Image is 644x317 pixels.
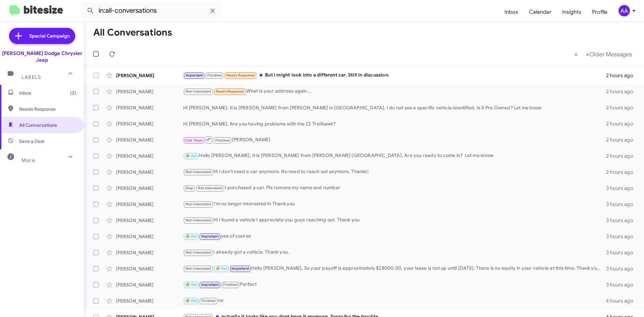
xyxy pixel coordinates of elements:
div: 2 hours ago [606,120,639,127]
nav: Page navigation example [571,47,636,61]
div: Perfect [183,281,606,288]
div: But i might look into a different car. Still in discussion. [183,71,606,79]
span: Important [185,73,203,77]
div: What is your address again... [183,88,606,95]
div: [PERSON_NAME] [116,249,183,256]
div: 3 hours ago [606,185,639,192]
div: [PERSON_NAME] [116,169,183,175]
span: Call Them [185,138,203,143]
span: Finished [215,138,230,143]
span: More [21,157,35,163]
div: I purchased a car. Pls remove my name and number [183,184,606,192]
div: [PERSON_NAME] [116,72,183,79]
a: Profile [587,2,613,22]
button: AA [613,5,637,16]
span: All Conversations [19,122,57,128]
span: Older Messages [589,51,632,58]
span: Needs Response [226,73,255,77]
h1: All Conversations [93,27,172,38]
span: Not-Interested [185,250,211,255]
div: [PERSON_NAME] [116,120,183,127]
span: Not-Interested [185,218,211,222]
div: 3 hours ago [606,281,639,288]
button: Previous [570,47,582,61]
span: Not-Interested [185,170,211,174]
span: Stop [185,186,194,190]
span: Finished [223,282,238,287]
a: Special Campaign [9,28,75,44]
input: Search [81,3,222,19]
div: 3 hours ago [606,233,639,240]
span: Not Interested [198,186,223,190]
span: Save a Deal [19,138,44,145]
div: 4 hours ago [606,298,639,304]
div: [PERSON_NAME] [116,233,183,240]
div: yes of course [183,232,606,240]
span: Important [201,234,219,239]
div: [PERSON_NAME] [116,217,183,224]
div: I'm no longer interested in Thank you [183,200,606,208]
a: Calendar [524,2,557,22]
div: [PERSON_NAME] [116,265,183,272]
span: Finished [201,299,216,303]
span: Not-Interested [185,89,211,94]
span: Important [201,282,219,287]
div: Hi [PERSON_NAME], Are you having problems with the 22 Trailhawk? [183,120,606,127]
span: 🔥 Hot [185,154,197,158]
div: [PERSON_NAME] [116,298,183,304]
div: 2 hours ago [606,88,639,95]
span: 🔥 Hot [185,299,197,303]
div: [PERSON_NAME] [116,137,183,143]
div: [PERSON_NAME] [116,153,183,159]
span: » [586,50,589,58]
span: (2) [70,90,76,96]
span: Labels [21,74,41,80]
div: Hi I found a vehicle I appreciate you guys reaching out. Thank you [183,216,606,224]
span: 🔥 Hot [216,266,227,271]
button: Next [582,47,636,61]
span: Special Campaign [29,33,70,39]
div: [PERSON_NAME] [116,88,183,95]
div: 2 hours ago [606,72,639,79]
div: Hello [PERSON_NAME], It is [PERSON_NAME] from [PERSON_NAME] [GEOGRAPHIC_DATA]. Are you ready to c... [183,152,606,160]
div: 3 hours ago [606,201,639,208]
span: Not-Interested [185,266,211,271]
span: Needs Response [19,106,76,112]
div: Hi I don't need a car anymore. No need to reach out anymore. Thanks! [183,168,606,176]
div: I already got a vehicle. Thank you. [183,249,606,256]
div: Hello [PERSON_NAME], So your payoff is approximately $28000.00, your lease is not up until [DATE]... [183,265,606,272]
div: 2 hours ago [606,169,639,175]
div: AA [619,5,630,16]
div: [PERSON_NAME] [116,104,183,111]
span: Needs Response [216,89,244,94]
div: 2 hours ago [606,137,639,143]
a: Insights [557,2,587,22]
div: 3 hours ago [606,249,639,256]
span: 🔥 Hot [185,282,197,287]
span: Finished [207,73,222,77]
div: 2 hours ago [606,104,639,111]
span: Inbox [19,90,76,96]
div: [PERSON_NAME] [116,281,183,288]
div: Hi [PERSON_NAME], It is [PERSON_NAME] from [PERSON_NAME] in [GEOGRAPHIC_DATA]. I do not see a spe... [183,104,606,111]
div: [PERSON_NAME] [116,185,183,192]
span: Important [231,266,249,271]
div: 3 hours ago [606,217,639,224]
span: « [574,50,578,58]
span: Not-Interested [185,202,211,206]
div: [PERSON_NAME] [183,136,606,144]
div: 2 hours ago [606,153,639,159]
span: 🔥 Hot [185,234,197,239]
div: no [183,297,606,305]
a: Inbox [499,2,524,22]
div: [PERSON_NAME] [116,201,183,208]
div: 3 hours ago [606,265,639,272]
